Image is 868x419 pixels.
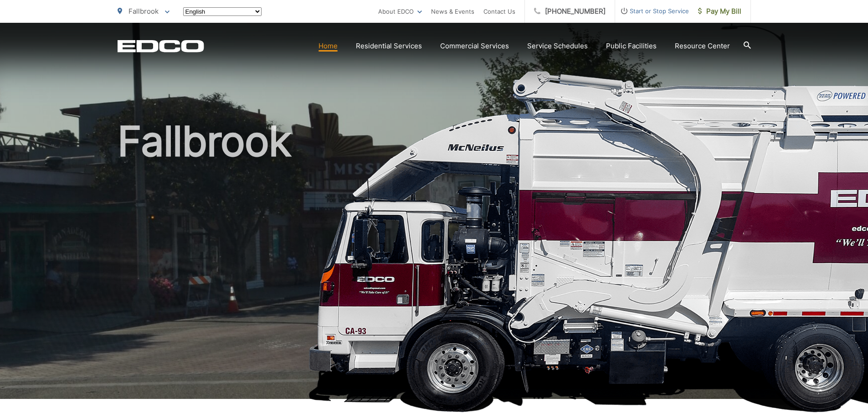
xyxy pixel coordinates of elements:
span: Pay My Bill [698,6,741,17]
select: Select a language [183,7,262,16]
a: Home [318,41,338,52]
a: News & Events [431,6,474,17]
h1: Fallbrook [118,119,751,407]
a: Public Facilities [606,41,657,52]
a: About EDCO [378,6,422,17]
a: Residential Services [356,41,422,52]
a: Contact Us [483,6,515,17]
a: EDCD logo. Return to the homepage. [118,40,204,52]
a: Commercial Services [440,41,509,52]
a: Service Schedules [527,41,588,52]
span: Fallbrook [128,7,159,16]
a: Resource Center [675,41,730,52]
